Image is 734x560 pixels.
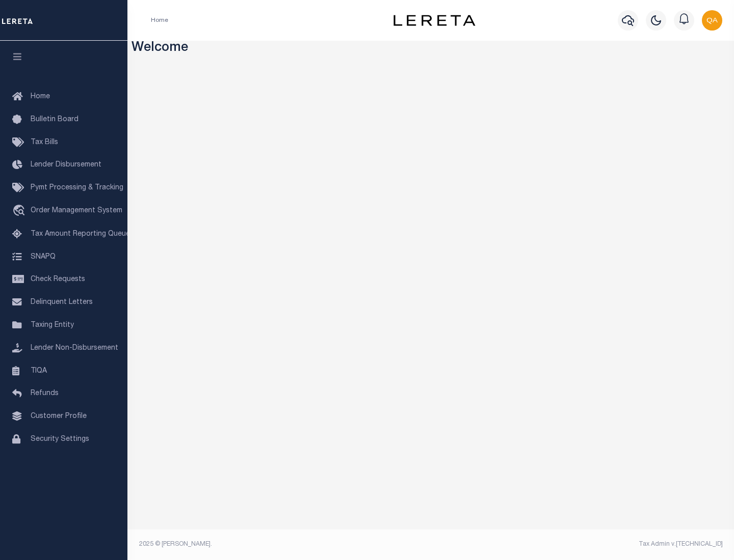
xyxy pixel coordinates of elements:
div: Tax Admin v.[TECHNICAL_ID] [438,540,723,549]
span: Lender Non-Disbursement [31,345,118,352]
span: Security Settings [31,436,89,443]
span: Customer Profile [31,413,87,420]
span: Tax Amount Reporting Queue [31,231,130,238]
li: Home [151,16,168,25]
span: Lender Disbursement [31,161,101,169]
span: SNAPQ [31,253,56,260]
div: 2025 © [PERSON_NAME]. [132,540,431,549]
span: Order Management System [31,207,122,214]
span: Pymt Processing & Tracking [31,184,123,191]
img: svg+xml;base64,PHN2ZyB4bWxucz0iaHR0cDovL3d3dy53My5vcmcvMjAwMC9zdmciIHBvaW50ZXItZXZlbnRzPSJub25lIi... [702,10,722,31]
span: Home [31,93,50,100]
span: Bulletin Board [31,116,78,123]
span: Refunds [31,390,59,397]
h3: Welcome [132,41,730,57]
span: TIQA [31,367,47,374]
span: Delinquent Letters [31,299,93,306]
i: travel_explore [12,205,29,218]
span: Taxing Entity [31,322,74,329]
span: Check Requests [31,276,85,283]
span: Tax Bills [31,139,58,146]
img: logo-dark.svg [394,15,475,26]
